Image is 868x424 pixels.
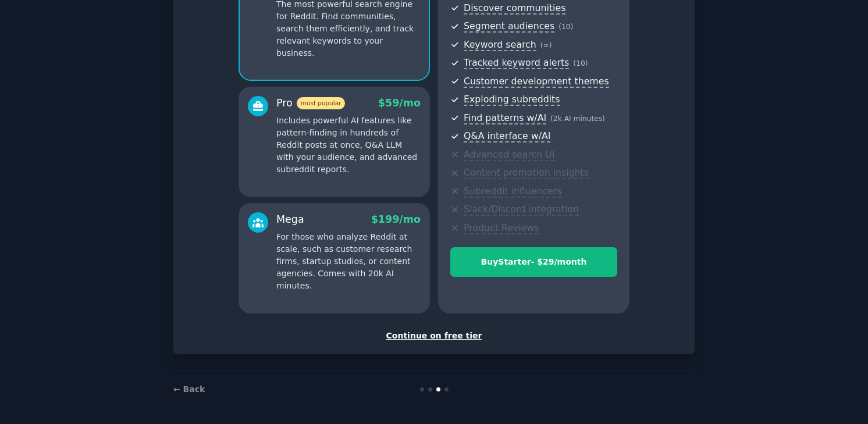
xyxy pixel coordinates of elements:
span: Discover communities [464,2,565,15]
p: Includes powerful AI features like pattern-finding in hundreds of Reddit posts at once, Q&A LLM w... [276,115,421,176]
span: most popular [297,97,346,109]
span: Subreddit influencers [464,186,561,198]
span: Tracked keyword alerts [464,57,569,69]
span: ( 10 ) [573,59,588,67]
span: Content promotion insights [464,167,589,179]
span: Q&A interface w/AI [464,130,550,142]
span: Customer development themes [464,76,609,88]
button: BuyStarter- $29/month [450,247,617,277]
p: For those who analyze Reddit at scale, such as customer research firms, startup studios, or conte... [276,231,421,292]
span: $ 59 /mo [378,97,421,109]
div: Mega [276,212,304,227]
span: Segment audiences [464,20,554,33]
span: Slack/Discord integration [464,204,579,216]
span: ( 10 ) [558,23,573,31]
div: Buy Starter - $ 29 /month [451,256,617,268]
span: Advanced search UI [464,149,554,161]
div: Pro [276,96,345,111]
span: ( 2k AI minutes ) [550,115,605,123]
span: Exploding subreddits [464,94,560,106]
span: ( ∞ ) [540,41,552,49]
span: $ 199 /mo [371,213,421,225]
span: Keyword search [464,39,536,51]
span: Find patterns w/AI [464,112,546,124]
div: Continue on free tier [186,330,682,342]
span: Product Reviews [464,222,539,234]
a: ← Back [173,384,205,394]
